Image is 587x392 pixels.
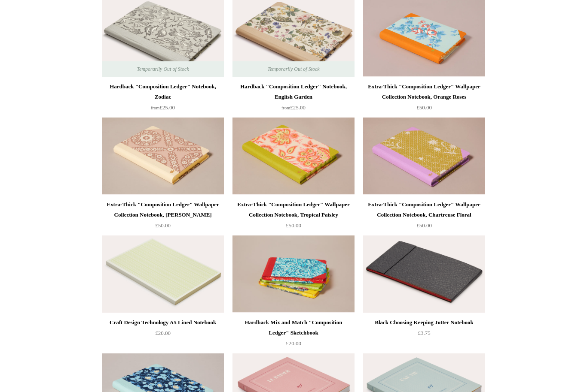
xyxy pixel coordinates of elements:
a: Hardback "Composition Ledger" Notebook, English Garden from£25.00 [232,81,355,117]
span: £3.75 [418,330,430,336]
span: from [151,106,159,110]
a: Extra-Thick "Composition Ledger" Wallpaper Collection Notebook, [PERSON_NAME] £50.00 [102,199,224,235]
div: Extra-Thick "Composition Ledger" Wallpaper Collection Notebook, Tropical Paisley [235,199,352,220]
a: Extra-Thick "Composition Ledger" Wallpaper Collection Notebook, Tropical Paisley Extra-Thick "Com... [232,118,355,195]
img: Extra-Thick "Composition Ledger" Wallpaper Collection Notebook, Laurel Trellis [102,118,224,195]
div: Hardback Mix and Match "Composition Ledger" Sketchbook [235,317,352,338]
div: Black Choosing Keeping Jotter Notebook [365,317,483,328]
a: Hardback Mix and Match "Composition Ledger" Sketchbook Hardback Mix and Match "Composition Ledger... [232,235,355,313]
a: Extra-Thick "Composition Ledger" Wallpaper Collection Notebook, Chartreuse Floral Extra-Thick "Co... [363,118,485,195]
div: Extra-Thick "Composition Ledger" Wallpaper Collection Notebook, Orange Roses [365,81,483,102]
img: Extra-Thick "Composition Ledger" Wallpaper Collection Notebook, Chartreuse Floral [363,118,485,195]
img: Craft Design Technology A5 Lined Notebook [102,235,224,313]
span: £50.00 [286,222,301,229]
img: Extra-Thick "Composition Ledger" Wallpaper Collection Notebook, Tropical Paisley [232,118,355,195]
span: Temporarily Out of Stock [128,61,197,77]
a: Hardback Mix and Match "Composition Ledger" Sketchbook £20.00 [232,317,355,353]
span: £25.00 [151,104,175,111]
a: Extra-Thick "Composition Ledger" Wallpaper Collection Notebook, Laurel Trellis Extra-Thick "Compo... [102,118,224,195]
a: Black Choosing Keeping Jotter Notebook £3.75 [363,317,485,353]
span: £25.00 [281,104,306,111]
a: Craft Design Technology A5 Lined Notebook Craft Design Technology A5 Lined Notebook [102,235,224,313]
a: Extra-Thick "Composition Ledger" Wallpaper Collection Notebook, Tropical Paisley £50.00 [232,199,355,235]
a: Extra-Thick "Composition Ledger" Wallpaper Collection Notebook, Orange Roses £50.00 [363,81,485,117]
a: Hardback "Composition Ledger" Notebook, Zodiac from£25.00 [102,81,224,117]
a: Craft Design Technology A5 Lined Notebook £20.00 [102,317,224,353]
a: Extra-Thick "Composition Ledger" Wallpaper Collection Notebook, Chartreuse Floral £50.00 [363,199,485,235]
span: Temporarily Out of Stock [259,61,328,77]
a: Black Choosing Keeping Jotter Notebook Black Choosing Keeping Jotter Notebook [363,235,485,313]
div: Hardback "Composition Ledger" Notebook, English Garden [235,81,352,102]
span: £20.00 [155,330,171,336]
img: Black Choosing Keeping Jotter Notebook [363,235,485,313]
div: Hardback "Composition Ledger" Notebook, Zodiac [104,81,222,102]
span: £50.00 [155,222,171,229]
span: £20.00 [286,340,301,347]
span: £50.00 [416,104,432,111]
span: £50.00 [416,222,432,229]
img: Hardback Mix and Match "Composition Ledger" Sketchbook [232,235,355,313]
div: Craft Design Technology A5 Lined Notebook [104,317,222,328]
div: Extra-Thick "Composition Ledger" Wallpaper Collection Notebook, Chartreuse Floral [365,199,483,220]
span: from [281,106,290,110]
div: Extra-Thick "Composition Ledger" Wallpaper Collection Notebook, [PERSON_NAME] [104,199,222,220]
